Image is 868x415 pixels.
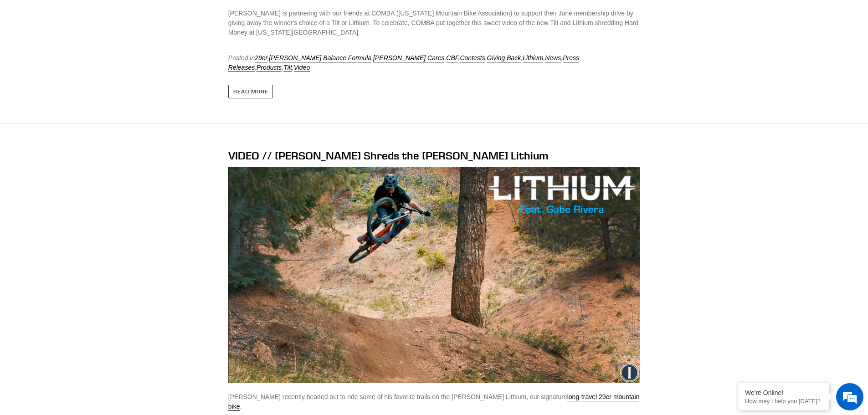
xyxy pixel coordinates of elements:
[53,115,126,207] span: We're online!
[745,398,822,405] p: How may I help you today?
[523,54,543,62] a: Lithium
[228,9,640,37] div: [PERSON_NAME] is partnering with our friends at COMBA ([US_STATE] Mountain Bike Association) to s...
[460,54,485,62] a: Contests
[149,5,171,26] div: Minimize live chat window
[240,403,242,410] span: .
[255,54,267,62] a: 29er
[61,51,167,63] div: Chat with us now
[228,393,567,400] span: [PERSON_NAME] recently headed out to ride some of his favorite trails on the [PERSON_NAME] Lithiu...
[228,149,548,162] a: VIDEO // [PERSON_NAME] Shreds the [PERSON_NAME] Lithium
[373,54,444,62] a: [PERSON_NAME] Cares
[745,389,822,396] div: We're Online!
[269,54,371,62] a: [PERSON_NAME] Balance Formula
[228,85,273,98] a: Read more: VIDEO // Shredding Hard Money at Maryland Mountain with COMBA and Canfield Bikes (Win ...
[487,54,521,62] a: Giving Back
[257,64,282,72] a: Products
[294,64,310,72] a: Video
[545,54,561,62] a: News
[283,64,292,72] a: Tilt
[228,53,640,72] div: Posted in , , , , , , , , , , ,
[5,249,174,281] textarea: Type your message and hit 'Enter'
[29,46,52,68] img: d_696896380_company_1647369064580_696896380
[446,54,458,62] a: CBF
[10,50,24,64] div: Navigation go back
[228,393,640,411] a: long-travel 29er mountain bike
